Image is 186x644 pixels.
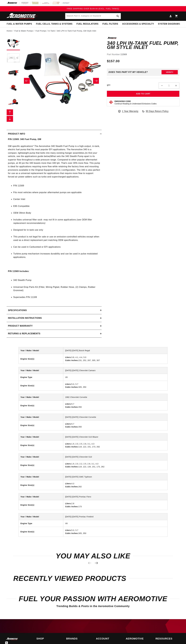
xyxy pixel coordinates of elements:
[19,454,63,460] th: Year / Make / Model
[63,414,167,421] td: [DATE]-[DATE] Chevrolet Corvette
[65,463,71,465] strong: Liters:
[34,21,74,27] summary: Fuel Cells, Tanks & Systems
[56,605,130,608] span: Trending Builds & Posts in the Aeromotive Community
[108,71,148,73] div: Does This part fit My vehicle?
[13,218,100,225] li: Includes universal filter sock -
[7,330,102,337] summary: Returns & replacements
[8,138,41,140] strong: P/N 11569: 340 Fuel Pump, GM
[63,354,167,364] td: 3.8, 4.1, 4.4, 5.0 231, 252, 267, 305, 307
[14,29,33,32] a: Fuel & Water Pumps
[102,23,118,25] span: Fuel Filters
[7,116,13,122] button: Slide right
[63,513,167,520] td: [DATE]-[DATE] Pontiac Firebird
[107,84,110,86] label: QTY
[66,638,90,640] h2: Brands
[156,638,179,640] h2: Resources
[63,440,167,450] td: 1.9, 2.0, 2.5, 2.8, 3.1, 4.3 119, 122, 151, 173, 262
[114,102,156,105] p: Continue Reading to Understand Emissions Codes
[63,480,167,490] td: 4.3 262
[6,13,39,19] img: Aeromotive
[36,638,60,640] summary: Shop
[8,270,29,272] strong: P/N 11569 Includes
[13,219,92,224] em: may not fit in some applications (see OEM filter replacement recommendations)
[19,513,63,520] th: Year / Make / Model
[63,520,167,527] td: V8
[7,130,102,138] summary: Product Info
[7,29,12,32] a: Home
[7,37,102,124] media-gallery: Gallery Viewer
[7,322,102,330] summary: Product warranty
[65,532,78,534] strong: Cubic Inches:
[107,91,179,97] button: Add to Cart
[13,252,100,259] li: Turbine pump mechanism increases durability and can be used in pulse modulated applications.
[122,110,138,113] span: 1 Year Warranty
[65,383,71,385] strong: Liters:
[146,110,169,116] span: 90 Days Return Policy
[65,486,78,488] strong: Cubic Inches:
[118,110,138,113] a: 1 Year Warranty
[19,381,63,390] th: Engine Size(s)
[63,454,167,460] td: [DATE]-[DATE] Chevrolet S10
[96,638,120,640] summary: Account
[122,23,154,25] span: Accessories & Specialty
[74,21,100,27] summary: Fuel Regulators
[7,314,102,322] summary: Installation Instructions
[8,132,25,136] h2: Product Info
[65,505,78,508] strong: Cubic Inches:
[13,228,100,232] li: Designed for in-tank use only
[13,184,100,187] li: P/N 11569
[65,359,78,361] strong: Cubic Inches:
[13,204,100,208] li: E85 Compatible
[7,596,179,602] h2: Fuel Your Passion with Aeromotive
[63,374,167,381] td: V8
[87,560,93,566] button: Previous slide
[7,52,20,65] button: Load image 2 in gallery view
[35,29,46,32] a: Fuel Pumps
[19,414,63,421] th: Year / Make / Model
[65,403,71,405] strong: Liters:
[8,316,42,320] h2: Installation Instructions
[24,78,30,84] button: Slide left
[142,110,169,116] a: 90 Days Return Policy
[126,638,150,640] summary: Aeromotive
[19,401,63,410] th: Engine Size(s)
[8,324,33,328] h2: Product warranty
[7,81,20,94] button: Load image 4 in gallery view
[63,434,167,440] td: [DATE]-[DATE] Chevrolet S10 Blazer
[8,309,27,312] h2: Specifications
[19,440,63,450] th: Engine Size(s)
[13,285,100,292] li: Universal Drop Parts Kit (Filter, Wiring Pigtail, Rubber Hose, (2) Clamps, Rubber Grommet)
[13,575,173,582] h2: Recently Viewed Products
[114,100,131,102] strong: Emissions Code
[7,37,20,50] button: Load image 1 in gallery view
[65,483,71,485] strong: Liters:
[63,421,167,430] td: 5.7 350
[7,307,102,314] summary: Specifications
[63,347,167,354] td: [DATE]-[DATE] Buick Regal
[7,138,102,302] div: GM specific applications* The Aeromotive 340 Stealth Fuel Pump is a high-output, in-tank, electri...
[19,473,63,480] th: Year / Make / Model
[67,8,119,10] span: FREE SHIPPING OVER $109.00 (EXCL. FUEL TANKS)
[57,29,96,32] li: 340 LPH In-Tank Fuel Pump, GM Style Inlet
[107,59,120,64] span: $157.00
[13,278,100,282] li: 340 Stealth Pump
[8,332,40,335] h2: Returns & replacements
[109,100,113,104] img: Emissions code
[19,374,63,381] th: Engine Type
[63,401,167,410] td: 5.7 350
[63,460,167,470] td: 1.9, 2.0, 2.2, 2.5, 2.8, 3.1, 4.3 119, 122, 134, 151, 173, 262
[63,381,167,390] td: 5.0, 5.7 305, 350
[63,527,167,537] td: 5.0, 5.7 305, 350
[19,527,63,537] th: Engine Size(s)
[19,367,63,374] th: Year / Make / Model
[19,394,63,401] th: Year / Make / Model
[65,466,78,468] strong: Cubic Inches:
[63,367,167,374] td: [DATE]-[DATE] Chevrolet Camaro
[65,443,71,445] strong: Liters:
[19,520,63,527] th: Engine Type
[36,23,72,25] span: Fuel Cells, Tanks & Systems
[93,78,99,84] button: Slide right
[63,493,167,500] td: [DATE]-[DATE] Pontiac Fiero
